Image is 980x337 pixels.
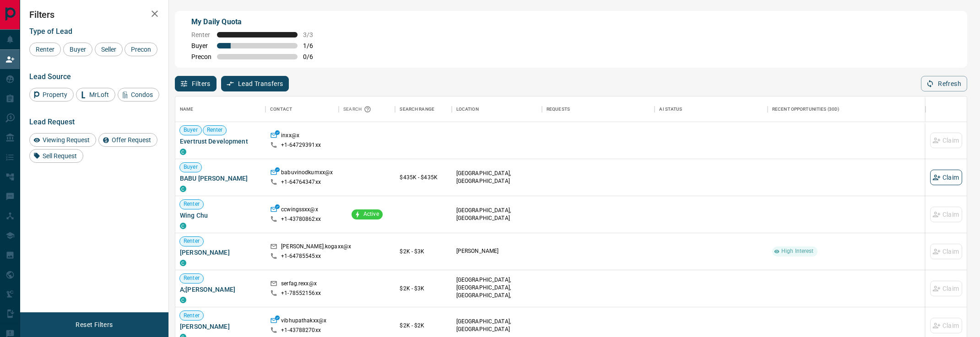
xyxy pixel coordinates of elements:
p: inxx@x [281,132,299,141]
span: [PERSON_NAME] [180,322,261,331]
div: Requests [547,96,570,122]
span: Renter [180,237,203,245]
span: Buyer [180,126,201,134]
p: +1- 64729391xx [281,141,321,149]
span: 1 / 6 [303,42,323,49]
p: +1- 64764347xx [281,178,321,186]
span: Precon [191,53,211,60]
button: Reset Filters [70,317,119,332]
p: [PERSON_NAME].kogaxx@x [281,243,351,252]
div: Name [180,96,194,122]
div: Location [452,96,542,122]
span: Lead Request [29,118,75,126]
span: Condos [128,91,156,98]
span: Sell Request [39,152,80,160]
span: Renter [180,312,203,320]
span: Seller [98,46,119,53]
button: Filters [175,76,217,91]
p: $2K - $2K [400,321,447,330]
div: Contact [265,96,339,122]
div: Property [29,88,74,102]
span: Buyer [180,163,201,171]
span: Viewing Request [39,136,93,144]
span: Buyer [66,46,89,53]
div: Offer Request [98,133,157,147]
div: condos.ca [180,223,186,229]
div: Requests [542,96,655,122]
span: Lead Source [29,72,71,81]
div: Search Range [400,96,434,122]
span: Renter [32,46,58,53]
span: Renter [180,200,203,208]
span: Active [360,210,383,218]
p: serfag.rexx@x [281,280,317,289]
span: Renter [191,31,211,38]
p: [GEOGRAPHIC_DATA], [GEOGRAPHIC_DATA] [456,170,537,185]
div: Seller [95,43,123,56]
div: Search Range [395,96,451,122]
div: AI Status [655,96,768,122]
div: condos.ca [180,149,186,155]
span: Buyer [191,42,211,49]
div: Viewing Request [29,133,96,147]
div: condos.ca [180,260,186,266]
p: [GEOGRAPHIC_DATA], [GEOGRAPHIC_DATA] [456,207,537,222]
span: BABU [PERSON_NAME] [180,174,261,183]
span: Renter [180,274,203,282]
div: Name [175,96,265,122]
p: $435K - $435K [400,173,447,182]
span: MrLoft [86,91,112,98]
p: My Daily Quota [191,16,323,27]
span: Evertrust Development [180,137,261,146]
p: $2K - $3K [400,247,447,256]
div: Precon [125,43,157,56]
div: condos.ca [180,297,186,303]
div: Condos [118,88,159,102]
span: Property [39,91,70,98]
div: MrLoft [76,88,115,102]
div: AI Status [659,96,682,122]
div: Renter [29,43,61,56]
button: Claim [930,170,962,185]
h2: Filters [29,9,159,20]
div: Buyer [63,43,92,56]
div: Search [343,96,374,122]
div: Recent Opportunities (30d) [768,96,926,122]
div: Sell Request [29,149,83,163]
div: Recent Opportunities (30d) [772,96,839,122]
span: [PERSON_NAME] [180,248,261,257]
p: +1- 64785545xx [281,252,321,260]
span: Type of Lead [29,27,72,36]
p: $2K - $3K [400,284,447,293]
button: Refresh [921,76,967,91]
p: +1- 43780862xx [281,215,321,223]
p: [PERSON_NAME] [456,247,537,255]
span: Offer Request [108,136,154,144]
span: A;[PERSON_NAME] [180,285,261,294]
div: Location [456,96,479,122]
button: Lead Transfers [221,76,289,91]
p: babuvinodkumxx@x [281,169,333,178]
span: High Interest [778,247,818,255]
div: Contact [270,96,292,122]
p: +1- 43788270xx [281,326,321,334]
span: 0 / 6 [303,53,323,60]
div: condos.ca [180,186,186,192]
p: ccwingssxx@x [281,206,318,215]
span: Renter [203,126,227,134]
p: North York [456,276,537,308]
span: Wing Chu [180,211,261,220]
span: Precon [128,46,154,53]
p: [GEOGRAPHIC_DATA], [GEOGRAPHIC_DATA] [456,318,537,333]
span: 3 / 3 [303,31,323,38]
p: +1- 78552156xx [281,289,321,297]
p: vibhupathakxx@x [281,317,326,326]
